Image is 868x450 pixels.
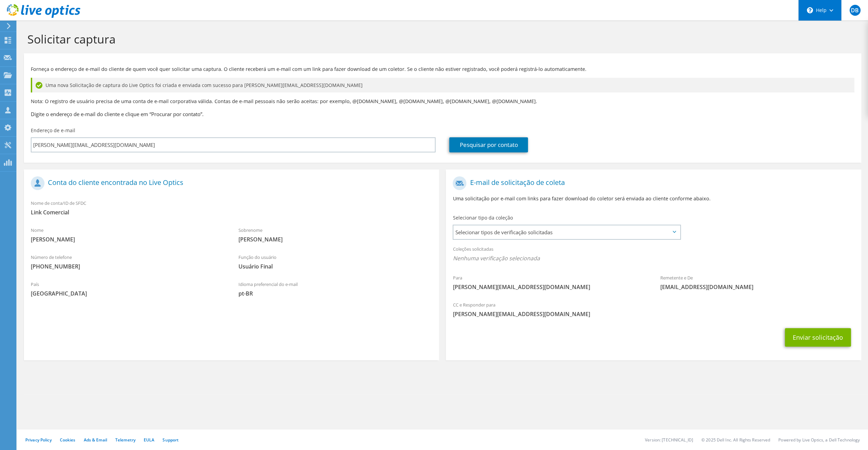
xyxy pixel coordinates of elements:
div: Função do usuário [232,250,439,274]
svg: \n [807,7,813,13]
a: EULA [144,437,154,443]
div: Número de telefone [24,250,232,274]
span: [PERSON_NAME] [31,236,225,243]
h1: Conta do cliente encontrada no Live Optics [31,176,429,190]
p: Nota: O registro de usuário precisa de uma conta de e-mail corporativa válida. Contas de e-mail p... [31,98,854,105]
span: Link Comercial [31,209,432,216]
div: Sobrenome [232,223,439,247]
div: Coleções solicitadas [446,242,861,267]
p: Forneça o endereço de e-mail do cliente de quem você quer solicitar uma captura. O cliente recebe... [31,65,854,73]
a: Cookies [60,437,76,443]
div: Nome [24,223,232,247]
span: [GEOGRAPHIC_DATA] [31,290,225,297]
div: CC e Responder para [446,298,861,321]
h1: E-mail de solicitação de coleta [453,176,851,190]
p: Uma solicitação por e-mail com links para fazer download do coletor será enviada ao cliente confo... [453,195,854,202]
span: Nenhuma verificação selecionada [453,254,854,262]
label: Selecionar tipo da coleção [453,214,513,221]
span: [PERSON_NAME][EMAIL_ADDRESS][DOMAIN_NAME] [453,283,647,291]
li: Powered by Live Optics, a Dell Technology [778,437,860,443]
span: Selecionar tipos de verificação solicitadas [453,225,679,239]
div: Para [446,271,653,294]
span: [PERSON_NAME][EMAIL_ADDRESS][DOMAIN_NAME] [453,310,854,318]
div: País [24,277,232,301]
span: [PERSON_NAME] [238,236,432,243]
label: Endereço de e-mail [31,127,75,134]
a: Privacy Policy [25,437,52,443]
span: DB [850,5,860,16]
div: Remetente e De [653,271,861,294]
button: Enviar solicitação [785,328,851,347]
li: © 2025 Dell Inc. All Rights Reserved [701,437,770,443]
h1: Solicitar captura [27,32,854,46]
a: Support [163,437,179,443]
h3: Digite o endereço de e-mail do cliente e clique em “Procurar por contato”. [31,110,854,118]
div: Idioma preferencial do e-mail [232,277,439,301]
span: pt-BR [238,290,432,297]
a: Ads & Email [84,437,107,443]
div: Nome de conta/ID de SFDC [24,196,439,220]
a: Pesquisar por contato [449,137,528,152]
a: Telemetry [115,437,135,443]
span: [PHONE_NUMBER] [31,263,225,270]
li: Version: [TECHNICAL_ID] [645,437,693,443]
span: Uma nova Solicitação de captura do Live Optics foi criada e enviada com sucesso para [PERSON_NAME... [46,82,363,89]
span: Usuário Final [238,263,432,270]
span: [EMAIL_ADDRESS][DOMAIN_NAME] [660,283,854,291]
